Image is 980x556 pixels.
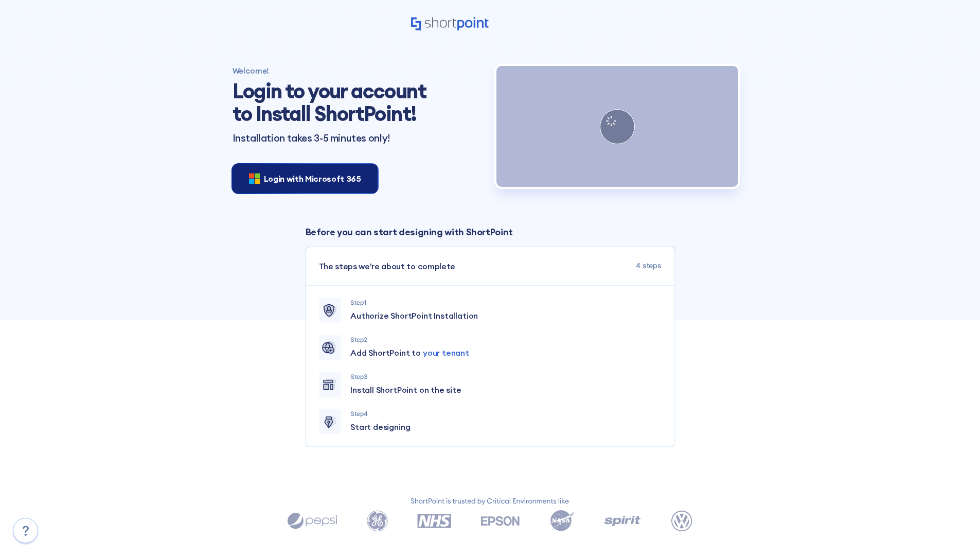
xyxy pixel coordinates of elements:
[306,225,675,239] p: Before you can start designing with ShortPoint
[929,507,980,556] iframe: Chat Widget
[350,372,661,381] p: Step 3
[233,66,484,76] h4: Welcome!
[233,164,378,193] button: Login with Microsoft 365
[319,260,455,272] span: The steps we're about to complete
[636,260,661,272] span: 4 steps
[350,421,410,433] span: Start designing
[233,80,433,125] h1: Login to your account to Install ShortPoint!
[350,335,661,344] p: Step 2
[350,346,469,359] span: Add ShortPoint to
[350,309,478,322] span: Authorize ShortPoint Installation
[350,298,661,307] p: Step 1
[423,347,469,358] span: your tenant
[233,133,484,144] p: Installation takes 3-5 minutes only!
[264,172,361,185] span: Login with Microsoft 365
[350,384,461,396] span: Install ShortPoint on the site
[350,409,661,419] p: Step 4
